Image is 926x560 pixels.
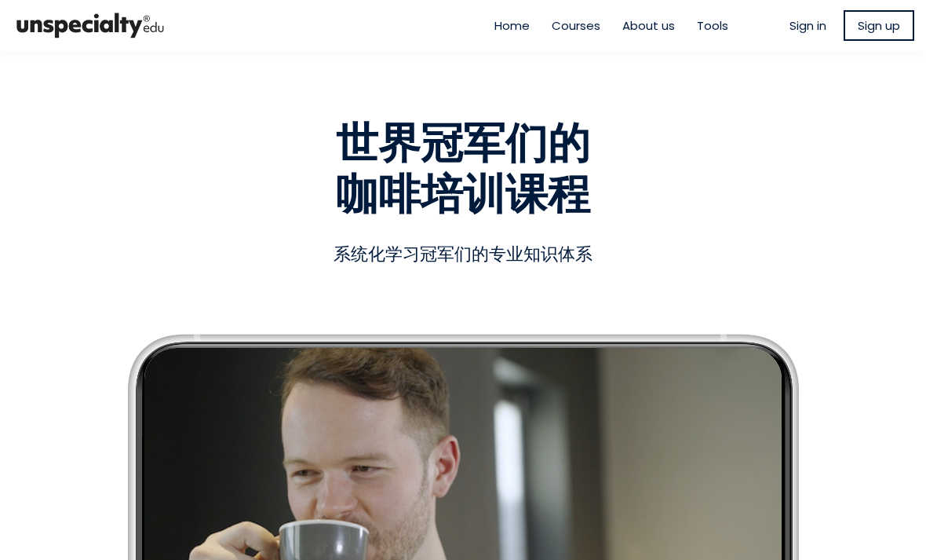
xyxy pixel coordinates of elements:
a: Tools [697,16,728,35]
span: Sign up [858,16,900,35]
a: Home [494,16,530,35]
a: Courses [552,16,600,35]
div: 系统化学习冠军们的专业知识体系 [16,240,910,269]
h1: 世界冠军们的 咖啡培训课程 [16,118,910,220]
a: About us [622,16,675,35]
a: Sign up [844,10,914,41]
img: bc390a18feecddb333977e298b3a00a1.png [12,6,169,45]
a: Sign in [789,16,826,35]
